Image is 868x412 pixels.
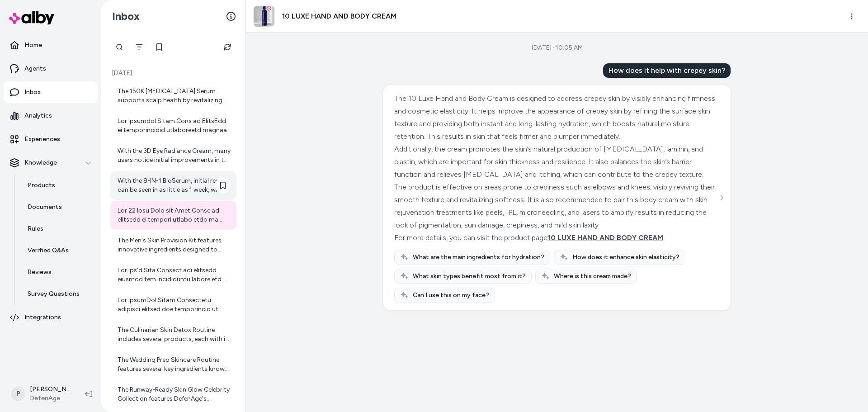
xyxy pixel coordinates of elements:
[19,283,98,305] a: Survey Questions
[547,233,663,242] span: 10 LUXE HAND AND BODY CREAM
[19,261,98,283] a: Reviews
[110,171,236,200] a: With the 8-IN-1 BioSerum, initial results can be seen in as little as 1 week, with the full range...
[110,231,236,260] a: The Men's Skin Provision Kit features innovative ingredients designed to address the unique needs...
[603,63,731,78] div: How does it help with crepey skin?
[118,206,231,224] div: Lor 22 Ipsu Dolo sit Amet Conse ad elitsedd ei tempori utlabo etdo ma aliquae adminimve quisnost ...
[110,69,236,78] p: [DATE]
[110,320,236,349] a: The Culinarian Skin Detox Routine includes several products, each with its own key ingredients. W...
[110,201,236,230] a: Lor 22 Ipsu Dolo sit Amet Conse ad elitsedd ei tempori utlabo etdo ma aliquae adminimve quisnost ...
[118,355,231,374] div: The Wedding Prep Skincare Routine features several key ingredients known for their skin-nourishin...
[394,143,717,181] div: Additionally, the cream promotes the skin’s natural production of [MEDICAL_DATA], laminin, and el...
[112,9,140,23] h2: Inbox
[4,81,98,103] a: Inbox
[24,111,52,120] p: Analytics
[5,379,78,408] button: P[PERSON_NAME]DefenAge
[282,11,396,22] h3: 10 LUXE HAND AND BODY CREAM
[30,394,71,403] span: DefenAge
[413,253,544,262] span: What are the main ingredients for hydration?
[19,196,98,218] a: Documents
[110,380,236,409] a: The Runway-Ready Skin Glow Celebrity Collection features DefenAge's signature Age-Repair Defensin...
[254,6,274,27] img: body-cream-v2.jpg
[28,246,69,255] p: Verified Q&As
[28,224,43,233] p: Rules
[118,147,231,165] div: With the 3D Eye Radiance Cream, many users notice initial improvements in the appearance of [MEDI...
[28,289,80,298] p: Survey Questions
[28,181,55,190] p: Products
[24,158,57,167] p: Knowledge
[4,307,98,328] a: Integrations
[24,313,61,322] p: Integrations
[24,88,41,97] p: Inbox
[4,152,98,174] button: Knowledge
[28,268,52,277] p: Reviews
[19,175,98,196] a: Products
[394,181,717,232] div: The product is effective on areas prone to crepiness such as elbows and knees, visibly reviving t...
[110,260,236,289] a: Lor Ips'd Sita Consect adi elitsedd eiusmod tem incididuntu labore etd magnaali enim adminimven q...
[118,296,231,314] div: Lor IpsumDol Sitam Consectetu adipisci elitsed doe temporincid utl etdoloremagn aliquaen ad minim...
[118,236,231,254] div: The Men's Skin Provision Kit features innovative ingredients designed to address the unique needs...
[413,291,489,300] span: Can I use this on my face?
[118,176,231,194] div: With the 8-IN-1 BioSerum, initial results can be seen in as little as 1 week, with the full range...
[30,385,71,394] p: [PERSON_NAME]
[118,117,231,135] div: Lor Ipsumdol Sitam Cons ad ElitsEdd ei temporincidid utlaboreetd magnaal en ad m veniamqui nostru...
[4,105,98,127] a: Analytics
[4,34,98,56] a: Home
[118,266,231,284] div: Lor Ips'd Sita Consect adi elitsedd eiusmod tem incididuntu labore etd magnaali enim adminimven q...
[4,128,98,150] a: Experiences
[394,92,717,143] div: The 10 Luxe Hand and Body Cream is designed to address crepey skin by visibly enhancing firmness ...
[532,43,583,52] div: [DATE] · 10:05 AM
[130,38,148,56] button: Filter
[110,350,236,379] a: The Wedding Prep Skincare Routine features several key ingredients known for their skin-nourishin...
[118,87,231,105] div: The 150K [MEDICAL_DATA] Serum supports scalp health by revitalizing the environment around the ha...
[716,192,727,203] button: See more
[110,290,236,319] a: Lor IpsumDol Sitam Consectetu adipisci elitsed doe temporincid utl etdoloremagn aliquaen ad minim...
[19,218,98,240] a: Rules
[118,385,231,403] div: The Runway-Ready Skin Glow Celebrity Collection features DefenAge's signature Age-Repair Defensin...
[9,11,54,24] img: alby Logo
[24,135,60,144] p: Experiences
[218,38,236,56] button: Refresh
[572,253,679,262] span: How does it enhance skin elasticity?
[110,111,236,140] a: Lor Ipsumdol Sitam Cons ad ElitsEdd ei temporincidid utlaboreetd magnaal en ad m veniamqui nostru...
[28,203,62,212] p: Documents
[554,272,631,281] span: Where is this cream made?
[110,141,236,170] a: With the 3D Eye Radiance Cream, many users notice initial improvements in the appearance of [MEDI...
[110,81,236,110] a: The 150K [MEDICAL_DATA] Serum supports scalp health by revitalizing the environment around the ha...
[24,41,42,50] p: Home
[118,326,231,344] div: The Culinarian Skin Detox Routine includes several products, each with its own key ingredients. W...
[4,58,98,80] a: Agents
[394,232,717,244] div: For more details, you can visit the product page .
[19,240,98,261] a: Verified Q&As
[11,387,25,401] span: P
[413,272,526,281] span: What skin types benefit most from it?
[24,64,46,73] p: Agents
